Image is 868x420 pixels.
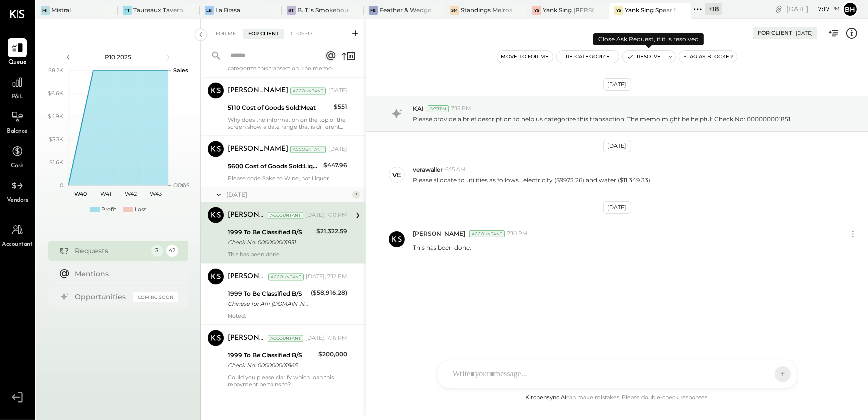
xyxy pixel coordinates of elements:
[306,273,347,281] div: [DATE], 7:12 PM
[51,6,71,14] div: Mistral
[133,292,178,302] div: Coming Soon
[151,245,163,257] div: 3
[328,146,347,154] div: [DATE]
[211,29,241,39] div: For Me
[41,6,50,15] div: Mi
[603,78,631,91] div: [DATE]
[226,190,350,199] div: [DATE]
[507,230,528,238] span: 7:10 PM
[287,6,296,15] div: BT
[228,313,347,320] div: Noted.
[0,73,34,102] a: P&L
[796,30,813,37] div: [DATE]
[497,51,553,63] button: Move to for me
[173,182,188,189] text: Labor
[290,88,326,95] div: Accountant
[451,105,471,113] span: 7:15 PM
[243,29,284,39] div: For Client
[228,228,313,238] div: 1999 To Be Classified B/S
[7,196,28,205] span: Vendors
[413,115,790,123] p: Please provide a brief description to help us categorize this transaction. The memo might be help...
[0,38,34,67] a: Queue
[133,6,183,14] div: Taureaux Tavern
[0,142,34,171] a: Cash
[228,351,315,361] div: 1999 To Be Classified B/S
[228,251,347,258] div: This has been done.
[228,299,308,309] div: Chinese for Affi [DOMAIN_NAME] REF # 025189007872892 Chinese for [DOMAIN_NAME] CCD015RLOCHBQK8S9N...
[166,245,178,257] div: 42
[49,159,63,166] text: $1.6K
[228,374,347,388] div: Could you please clarify which loan this repayment pertains to?
[543,6,594,14] div: Yank Sing [PERSON_NAME][GEOGRAPHIC_DATA]
[603,140,631,152] div: [DATE]
[428,105,449,112] div: System
[323,161,347,171] div: $447.96
[328,87,347,95] div: [DATE]
[705,3,722,15] div: + 18
[76,53,161,61] div: P10 2025
[100,190,111,197] text: W41
[461,6,512,14] div: Standings Melrose
[334,102,347,112] div: $551
[49,136,63,143] text: $3.3K
[268,212,303,219] div: Accountant
[290,146,326,153] div: Accountant
[413,165,443,174] span: verawaller
[0,107,34,136] a: Balance
[2,240,33,249] span: Accountant
[305,335,347,343] div: [DATE], 7:16 PM
[48,113,63,120] text: $4.9K
[60,182,63,189] text: 0
[215,6,240,14] div: La Brasa
[786,4,840,14] div: [DATE]
[150,190,162,197] text: W43
[228,103,331,113] div: 5110 Cost of Goods Sold:Meat
[369,6,378,15] div: F&
[450,6,459,15] div: SM
[7,127,28,136] span: Balance
[75,292,128,302] div: Opportunities
[228,175,347,182] div: Please code Sake to Wine, not Liquor
[413,104,424,113] span: KAI
[228,211,266,221] div: [PERSON_NAME]
[623,51,665,63] button: Resolve
[311,288,347,298] div: ($58,916.28)
[842,1,858,17] button: Bh
[228,162,320,172] div: 5600 Cost of Goods Sold:Liquor
[305,212,347,220] div: [DATE], 7:10 PM
[413,176,650,184] p: Please allocate to utilities as follows...electricity ($9973.26) and water ($11,349.33)
[228,334,266,344] div: [PERSON_NAME]
[445,166,466,174] span: 6:15 AM
[205,6,214,15] div: LB
[774,4,784,14] div: copy link
[268,274,304,281] div: Accountant
[614,6,623,15] div: YS
[379,6,431,14] div: Feather & Wedge
[392,170,401,180] div: ve
[318,350,347,360] div: $200,000
[228,361,315,371] div: Check No: 000000001865
[758,29,792,37] div: For Client
[228,272,266,282] div: [PERSON_NAME]
[228,145,288,155] div: [PERSON_NAME]
[286,29,317,39] div: Closed
[413,243,471,252] p: This has been done.
[0,220,34,249] a: Accountant
[593,33,704,45] div: Close Ask Request, if it is resolved
[413,229,465,238] span: [PERSON_NAME]
[48,67,63,74] text: $8.2K
[101,206,116,214] div: Profit
[228,238,313,248] div: Check No: 000000001851
[48,90,63,97] text: $6.6K
[0,176,34,205] a: Vendors
[173,67,188,74] text: Sales
[297,6,349,14] div: B. T.'s Smokehouse
[8,58,27,67] span: Queue
[603,201,631,214] div: [DATE]
[11,162,24,171] span: Cash
[75,246,146,256] div: Requests
[268,335,303,342] div: Accountant
[75,269,173,279] div: Mentions
[228,86,288,96] div: [PERSON_NAME]
[557,51,619,63] button: Re-Categorize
